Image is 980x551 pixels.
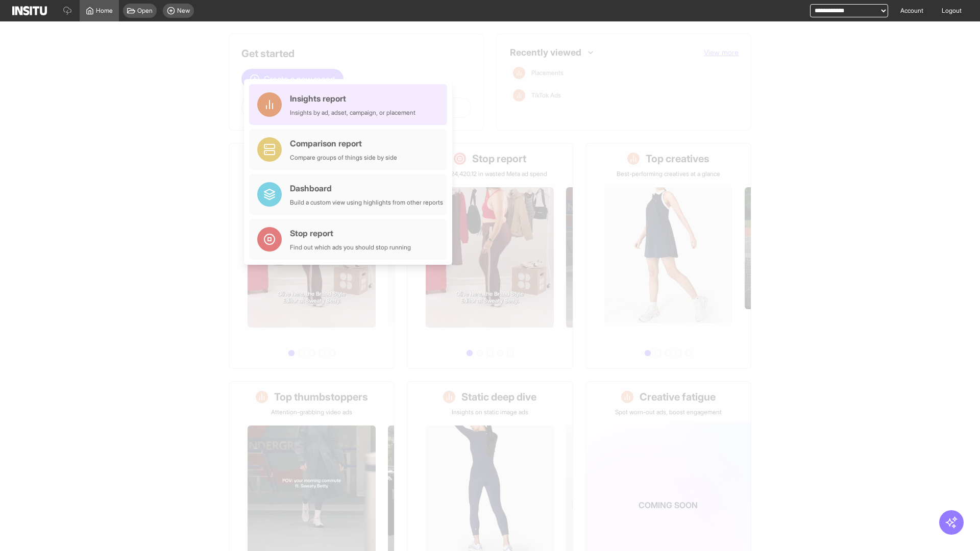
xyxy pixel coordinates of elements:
[290,154,397,162] div: Compare groups of things side by side
[290,182,443,194] div: Dashboard
[290,227,411,239] div: Stop report
[290,198,443,207] div: Build a custom view using highlights from other reports
[177,7,190,15] span: New
[290,92,415,105] div: Insights report
[96,7,113,15] span: Home
[290,137,397,149] div: Comparison report
[137,7,153,15] span: Open
[290,109,415,117] div: Insights by ad, adset, campaign, or placement
[12,6,47,15] img: Logo
[290,243,411,252] div: Find out which ads you should stop running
